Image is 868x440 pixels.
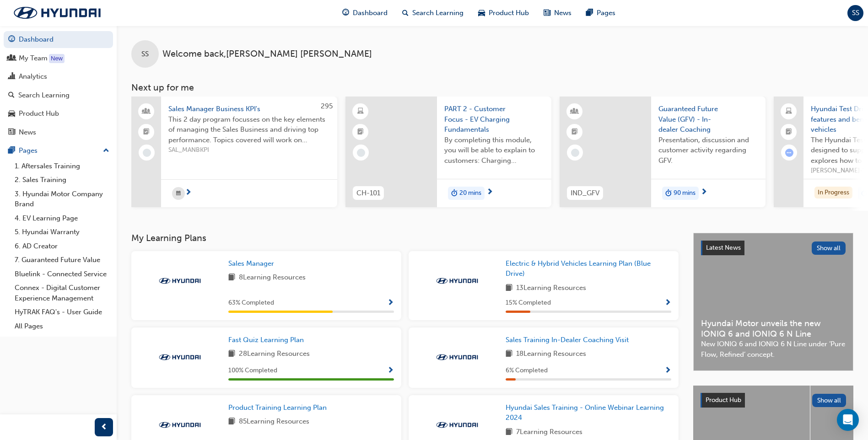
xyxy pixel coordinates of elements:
[335,4,395,22] a: guage-iconDashboard
[506,427,512,438] span: book-icon
[554,8,571,18] span: News
[837,409,859,431] div: Open Intercom Messenger
[701,188,707,197] span: next-icon
[141,49,149,59] span: SS
[586,7,593,19] span: pages-icon
[785,149,793,157] span: learningRecordVerb_ATTEMPT-icon
[387,367,394,375] span: Show Progress
[19,71,47,82] div: Analytics
[8,73,15,81] span: chart-icon
[356,188,380,199] span: CH-101
[597,8,615,18] span: Pages
[4,105,113,122] a: Product Hub
[357,106,364,118] span: learningResourceType_ELEARNING-icon
[8,91,15,100] span: search-icon
[4,29,113,142] button: DashboardMy TeamAnalyticsSearch LearningProduct HubNews
[506,258,671,279] a: Electric & Hybrid Vehicles Learning Plan (Blue Drive)
[664,297,671,309] button: Show Progress
[486,188,493,197] span: next-icon
[168,114,330,145] span: This 2 day program focusses on the key elements of managing the Sales Business and driving top pe...
[432,420,482,429] img: Trak
[786,106,792,118] span: laptop-icon
[131,233,679,243] h3: My Learning Plans
[387,299,394,307] span: Show Progress
[579,4,623,22] a: pages-iconPages
[861,188,868,199] span: duration-icon
[506,349,512,360] span: book-icon
[131,97,337,207] a: 295Sales Manager Business KPI'sThis 2 day program focusses on the key elements of managing the Sa...
[664,367,671,375] span: Show Progress
[701,318,846,339] span: Hyundai Motor unveils the new IONIQ 6 and IONIQ 6 N Line
[387,365,394,376] button: Show Progress
[4,31,113,48] a: Dashboard
[11,159,113,173] a: 1. Aftersales Training
[402,7,409,19] span: search-icon
[228,298,274,308] span: 63 % Completed
[478,7,485,19] span: car-icon
[19,108,59,119] div: Product Hub
[786,126,792,138] span: booktick-icon
[4,50,113,67] a: My Team
[11,281,113,305] a: Connex - Digital Customer Experience Management
[155,420,205,429] img: Trak
[143,149,151,157] span: learningRecordVerb_NONE-icon
[162,49,372,59] span: Welcome back , [PERSON_NAME] [PERSON_NAME]
[506,283,512,294] span: book-icon
[4,142,113,159] button: Pages
[155,276,205,285] img: Trak
[168,104,330,114] span: Sales Manager Business KPI's
[852,8,859,18] span: SS
[239,272,306,284] span: 8 Learning Resources
[847,5,863,21] button: SS
[11,225,113,239] a: 5. Hyundai Warranty
[571,188,599,199] span: IND_GFV
[342,7,349,19] span: guage-icon
[228,272,235,284] span: book-icon
[11,319,113,333] a: All Pages
[321,102,333,110] span: 295
[19,145,38,156] div: Pages
[544,7,550,19] span: news-icon
[571,106,578,118] span: learningResourceType_INSTRUCTOR_LED-icon
[49,54,65,63] div: Tooltip anchor
[11,187,113,211] a: 3. Hyundai Motor Company Brand
[228,365,277,376] span: 100 % Completed
[444,104,544,135] span: PART 2 - Customer Focus - EV Charging Fundamentals
[658,104,758,135] span: Guaranteed Future Value (GFV) - In-dealer Coaching
[11,305,113,319] a: HyTRAK FAQ's - User Guide
[4,124,113,141] a: News
[228,258,278,269] a: Sales Manager
[11,211,113,225] a: 4. EV Learning Page
[395,4,471,22] a: search-iconSearch Learning
[5,3,110,22] img: Trak
[19,53,48,64] div: My Team
[228,416,235,428] span: book-icon
[506,298,551,308] span: 15 % Completed
[8,54,15,63] span: people-icon
[571,126,578,138] span: booktick-icon
[353,8,388,18] span: Dashboard
[11,253,113,267] a: 7. Guaranteed Future Value
[143,126,150,138] span: booktick-icon
[536,4,579,22] a: news-iconNews
[345,97,551,207] a: CH-101PART 2 - Customer Focus - EV Charging FundamentalsBy completing this module, you will be ab...
[516,427,582,438] span: 7 Learning Resources
[664,365,671,376] button: Show Progress
[228,403,327,412] span: Product Training Learning Plan
[8,110,15,118] span: car-icon
[506,402,671,423] a: Hyundai Sales Training - Online Webinar Learning 2024
[471,4,536,22] a: car-iconProduct Hub
[664,299,671,307] span: Show Progress
[11,239,113,253] a: 6. AD Creator
[701,241,846,255] a: Latest NewsShow all
[117,82,868,93] h3: Next up for me
[18,90,70,101] div: Search Learning
[155,353,205,362] img: Trak
[228,402,330,413] a: Product Training Learning Plan
[11,173,113,187] a: 2. Sales Training
[357,149,365,157] span: learningRecordVerb_NONE-icon
[701,393,846,408] a: Product HubShow all
[658,135,758,166] span: Presentation, discussion and customer activity regarding GFV.
[412,8,464,18] span: Search Learning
